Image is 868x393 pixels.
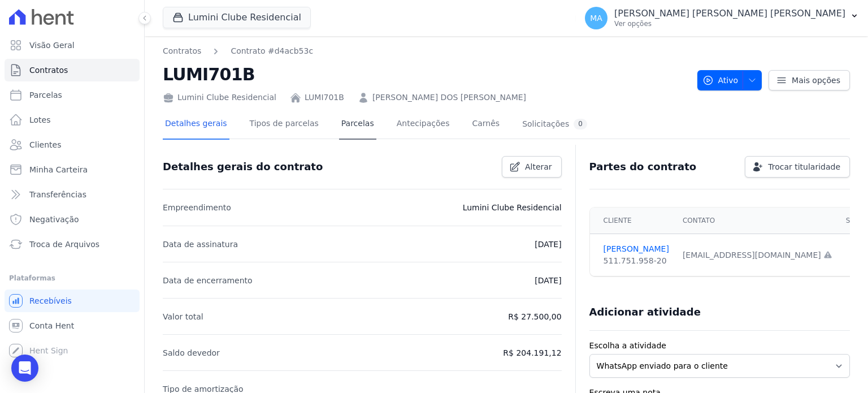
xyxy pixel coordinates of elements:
span: Ativo [702,70,739,90]
span: Contratos [29,64,68,76]
a: Antecipações [394,110,452,140]
span: Transferências [29,189,86,200]
span: Minha Carteira [29,164,88,175]
a: Contrato #d4acb53c [231,45,313,57]
a: Carnês [470,110,502,140]
a: Solicitações0 [520,110,589,140]
a: Parcelas [339,110,376,140]
th: Cliente [590,208,676,234]
span: Recebíveis [29,295,72,306]
span: Alterar [525,161,552,172]
a: Visão Geral [5,34,140,57]
p: R$ 27.500,00 [508,310,561,323]
a: Clientes [5,133,140,156]
p: Data de assinatura [163,237,238,251]
p: Data de encerramento [163,274,253,287]
a: Lotes [5,109,140,131]
span: Visão Geral [29,40,75,51]
button: Ativo [697,70,762,90]
label: Escolha a atividade [589,340,850,352]
a: Recebíveis [5,290,140,312]
p: Lumini Clube Residencial [463,201,562,214]
a: Conta Hent [5,314,140,337]
a: Minha Carteira [5,158,140,181]
p: R$ 204.191,12 [503,346,561,360]
p: Saldo devedor [163,346,220,360]
h3: Partes do contrato [589,160,697,174]
span: MA [590,14,602,22]
a: Transferências [5,183,140,206]
div: [EMAIL_ADDRESS][DOMAIN_NAME] [683,249,832,261]
a: LUMI701B [305,92,344,103]
a: Mais opções [769,70,850,90]
p: [DATE] [535,237,561,251]
a: [PERSON_NAME] [604,243,669,255]
a: Troca de Arquivos [5,233,140,256]
span: Trocar titularidade [768,161,840,172]
a: Tipos de parcelas [248,110,321,140]
a: Alterar [502,156,562,178]
span: Negativação [29,214,79,225]
h3: Detalhes gerais do contrato [163,160,323,174]
a: Negativação [5,208,140,231]
div: Lumini Clube Residencial [163,92,276,103]
p: Valor total [163,310,203,323]
th: Contato [676,208,839,234]
a: Parcelas [5,84,140,106]
nav: Breadcrumb [163,45,313,57]
span: Troca de Arquivos [29,239,99,250]
h3: Adicionar atividade [589,305,701,319]
div: 511.751.958-20 [604,255,669,267]
span: Lotes [29,114,51,126]
span: Clientes [29,139,61,150]
span: Conta Hent [29,320,74,331]
div: Plataformas [9,271,135,285]
p: [PERSON_NAME] [PERSON_NAME] [PERSON_NAME] [614,8,845,19]
p: [DATE] [535,274,561,287]
button: MA [PERSON_NAME] [PERSON_NAME] [PERSON_NAME] Ver opções [576,2,868,34]
div: Open Intercom Messenger [11,355,38,382]
div: 0 [574,119,587,129]
nav: Breadcrumb [163,45,688,57]
p: Empreendimento [163,201,231,214]
a: Contratos [5,59,140,81]
button: Lumini Clube Residencial [163,7,311,28]
a: Trocar titularidade [745,156,850,178]
h2: LUMI701B [163,62,688,87]
span: Mais opções [792,75,840,86]
div: Solicitações [522,119,587,129]
span: Parcelas [29,89,62,101]
a: Detalhes gerais [163,110,229,140]
a: [PERSON_NAME] DOS [PERSON_NAME] [372,92,526,103]
p: Ver opções [614,19,845,28]
a: Contratos [163,45,201,57]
